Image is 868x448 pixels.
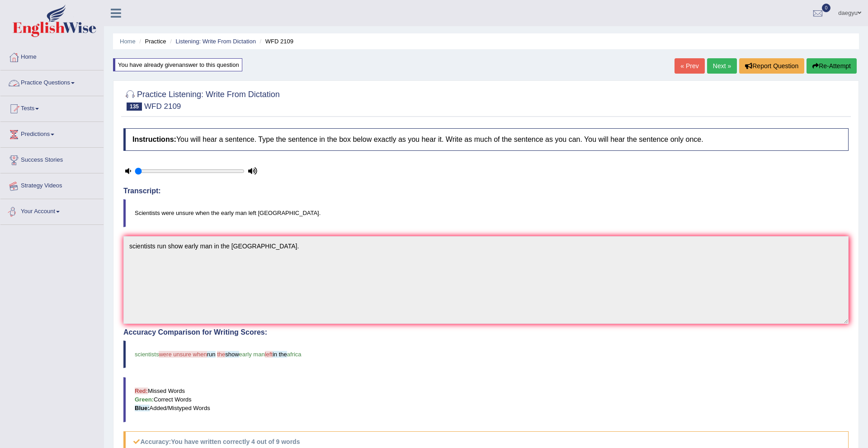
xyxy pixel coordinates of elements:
[135,396,154,403] b: Green:
[171,438,300,445] b: You have written correctly 4 out of 9 words
[123,187,849,195] h4: Transcript:
[123,128,849,151] h4: You will hear a sentence. Type the sentence in the box below exactly as you hear it. Write as muc...
[127,103,142,111] span: 135
[135,405,150,411] b: Blue:
[822,4,831,12] span: 0
[137,37,166,46] li: Practice
[258,37,293,46] li: WFD 2109
[0,199,104,222] a: Your Account
[159,351,207,358] span: were unsure when
[123,377,849,422] blockquote: Missed Words Correct Words Added/Mistyped Words
[807,58,857,74] button: Re-Attempt
[0,45,104,67] a: Home
[0,173,104,196] a: Strategy Videos
[739,58,804,74] button: Report Question
[0,148,104,170] a: Success Stories
[123,199,849,227] blockquote: Scientists were unsure when the early man left [GEOGRAPHIC_DATA].
[707,58,737,74] a: Next »
[135,351,159,358] span: scientists
[217,351,225,358] span: the
[113,58,242,71] div: You have already given answer to this question
[135,387,148,394] b: Red:
[675,58,704,74] a: « Prev
[0,96,104,119] a: Tests
[273,351,287,358] span: in the
[239,351,265,358] span: early man
[123,88,280,111] h2: Practice Listening: Write From Dictation
[0,70,104,93] a: Practice Questions
[265,351,273,358] span: left
[207,351,216,358] span: run
[225,351,239,358] span: show
[144,102,181,111] small: WFD 2109
[287,351,302,358] span: africa
[120,38,136,45] a: Home
[175,38,256,45] a: Listening: Write From Dictation
[132,135,176,143] b: Instructions:
[123,328,849,336] h4: Accuracy Comparison for Writing Scores:
[0,122,104,145] a: Predictions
